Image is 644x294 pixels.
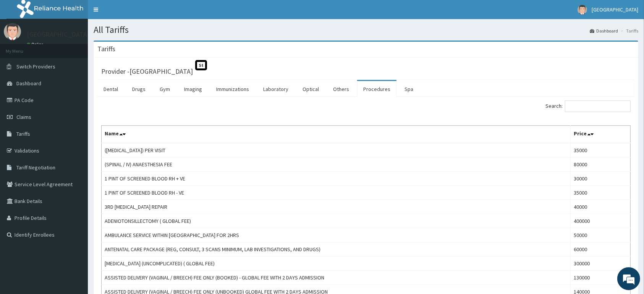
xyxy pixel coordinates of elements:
[571,158,631,172] td: 80000
[571,214,631,228] td: 400000
[327,81,355,97] a: Others
[97,45,115,52] h3: Tariffs
[578,5,587,15] img: User Image
[571,242,631,257] td: 60000
[571,143,631,158] td: 35000
[16,114,31,120] span: Claims
[571,172,631,186] td: 30000
[571,126,631,143] th: Price
[102,214,571,228] td: ADENIOTONSILLECTOMY ( GLOBAL FEE)
[210,81,255,97] a: Immunizations
[16,80,41,87] span: Dashboard
[571,257,631,271] td: 300000
[97,81,124,97] a: Dental
[296,81,325,97] a: Optical
[571,200,631,214] td: 40000
[545,101,631,112] label: Search:
[4,23,21,40] img: User Image
[195,60,207,70] span: St
[94,25,638,35] h1: All Tariffs
[27,42,45,47] a: Online
[257,81,294,97] a: Laboratory
[571,186,631,200] td: 35000
[16,63,55,70] span: Switch Providers
[102,126,571,143] th: Name
[102,200,571,214] td: 3RD [MEDICAL_DATA] REPAIR
[102,186,571,200] td: 1 PINT OF SCREENED BLOOD RH - VE
[16,130,30,137] span: Tariffs
[619,28,638,34] li: Tariffs
[27,31,90,38] p: [GEOGRAPHIC_DATA]
[154,81,176,97] a: Gym
[102,158,571,172] td: (SPINAL / IV) ANAESTHESIA FEE
[102,172,571,186] td: 1 PINT OF SCREENED BLOOD RH + VE
[126,81,152,97] a: Drugs
[592,6,638,13] span: [GEOGRAPHIC_DATA]
[571,271,631,285] td: 130000
[590,28,618,34] a: Dashboard
[357,81,396,97] a: Procedures
[16,164,55,171] span: Tariff Negotiation
[101,68,193,75] h3: Provider - [GEOGRAPHIC_DATA]
[178,81,208,97] a: Imaging
[571,228,631,242] td: 50000
[102,257,571,271] td: [MEDICAL_DATA] (UNCOMPLICATED) ( GLOBAL FEE)
[565,101,631,112] input: Search:
[102,242,571,257] td: ANTENATAL CARE PACKAGE (REG, CONSULT, 3 SCANS MINIMUM, LAB INVESTIGATIONS, AND DRUGS)
[398,81,419,97] a: Spa
[102,143,571,158] td: ([MEDICAL_DATA]) PER VISIT
[102,271,571,285] td: ASSISTED DELIVERY (VAGINAL / BREECH) FEE ONLY (BOOKED) - GLOBAL FEE WITH 2 DAYS ADMISSION
[102,228,571,242] td: AMBULANCE SERVICE WITHIN [GEOGRAPHIC_DATA] FOR 2HRS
